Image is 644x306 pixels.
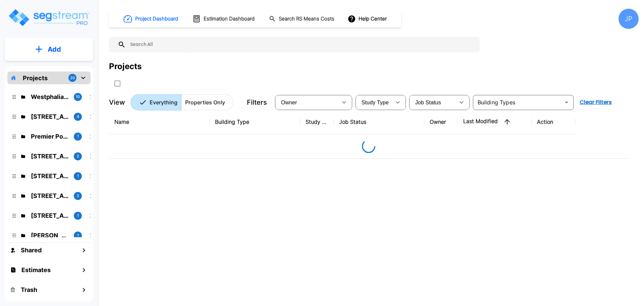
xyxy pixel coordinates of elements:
button: Clear Filters [577,96,614,109]
p: 121 LaPorte Ave [31,112,68,121]
button: Help Center [346,12,389,25]
h1: Estimates [21,265,51,274]
p: 1 [77,233,79,238]
input: Search All [126,37,476,52]
div: Select [276,93,337,112]
p: 287 Summit Ave [31,191,68,200]
p: Properties Only [185,98,225,106]
input: Building Types [475,98,560,107]
p: 2 [77,193,79,199]
button: Estimation Dashboard [190,12,258,26]
p: 10 [76,94,80,100]
p: View [109,97,125,107]
th: Name [109,110,210,134]
button: Everything [130,94,181,110]
p: 4 [77,114,79,119]
p: Everything [150,98,177,106]
button: Add [5,40,93,59]
p: 1 [77,213,79,218]
span: Owner [281,100,297,105]
p: 20 [70,75,75,81]
p: Add [48,44,61,54]
button: SelectAll [111,77,124,90]
span: Study Type [362,100,389,105]
h1: Trash [21,285,37,294]
p: Ed Alberts #3 [31,231,68,240]
h1: Project Dashboard [135,15,178,23]
p: 2 [77,153,79,159]
th: Study Type [300,110,334,134]
p: 74 Center Road [31,211,68,220]
th: Job Status [334,110,424,134]
div: Projects [109,60,142,72]
p: Westphalia Apartments [31,92,68,101]
div: Select [411,93,455,112]
h1: Estimation Dashboard [204,15,255,23]
p: 66-68 Trenton St [31,171,68,181]
p: 1 [77,134,79,139]
span: Job Status [415,100,441,105]
h1: Shared [21,246,42,255]
th: Building Type [210,110,300,134]
p: 1 [77,173,79,179]
th: Last Modified [458,110,532,134]
p: Filters [247,97,267,107]
button: Project Dashboard [121,11,182,26]
button: Properties Only [181,94,233,110]
p: Projects [23,73,48,83]
button: Open [562,98,571,107]
th: Action [532,110,575,134]
p: Premier Pools [31,132,68,141]
div: Select [357,93,391,112]
img: Logo [8,8,90,27]
h1: Search RS Means Costs [279,15,334,23]
div: Platform [130,94,233,110]
p: 10901 Front Beach Road #804 [31,152,68,161]
button: Search RS Means Costs [266,12,338,25]
th: Owner [424,110,458,134]
div: JP [619,9,639,29]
